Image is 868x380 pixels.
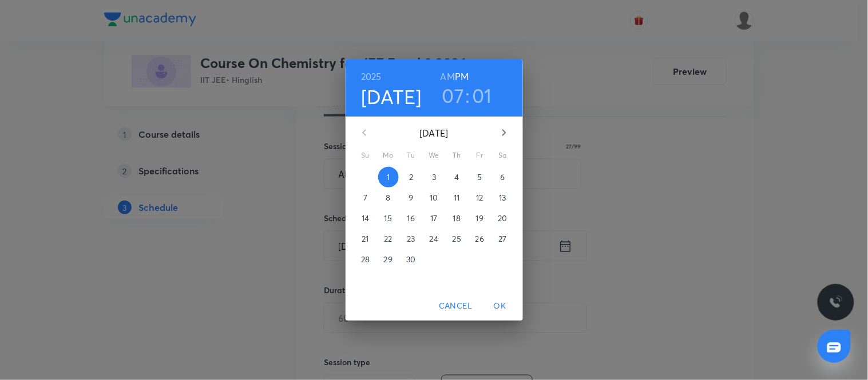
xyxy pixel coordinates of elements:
p: 17 [430,213,437,224]
button: 25 [447,229,467,249]
p: 6 [500,171,505,183]
p: 26 [475,233,484,245]
p: 25 [453,233,461,245]
button: 12 [470,187,490,208]
span: Cancel [439,299,472,313]
button: 16 [401,208,422,229]
span: Tu [401,150,422,161]
button: 26 [470,229,490,249]
p: 8 [386,192,390,203]
button: 10 [424,187,445,208]
button: 29 [378,249,399,270]
p: 29 [384,254,393,265]
button: 2 [401,167,422,187]
span: Sa [493,150,513,161]
button: 07 [442,83,465,107]
button: PM [455,69,469,85]
span: OK [486,299,514,313]
button: 9 [401,187,422,208]
span: Su [355,150,376,161]
button: 1 [378,167,399,187]
p: 2 [409,171,413,183]
p: 14 [362,213,369,224]
button: 3 [424,167,445,187]
h3: : [465,83,470,107]
span: Fr [470,150,490,161]
button: 28 [355,249,376,270]
button: 5 [470,167,490,187]
button: 19 [470,208,490,229]
button: 6 [493,167,513,187]
button: Cancel [434,295,477,317]
button: OK [482,295,518,317]
span: Mo [378,150,399,161]
p: 28 [361,254,370,265]
p: 22 [384,233,392,245]
p: 30 [406,254,415,265]
button: 23 [401,229,422,249]
p: 7 [363,192,367,203]
p: 24 [430,233,438,245]
button: 18 [447,208,467,229]
button: 14 [355,208,376,229]
p: 21 [362,233,368,245]
p: [DATE] [378,126,490,140]
button: 17 [424,208,445,229]
p: 10 [430,192,438,203]
button: 27 [493,229,513,249]
button: 8 [378,187,399,208]
span: We [424,150,445,161]
p: 19 [476,213,483,224]
button: 13 [493,187,513,208]
button: 4 [447,167,467,187]
button: 11 [447,187,467,208]
button: 20 [493,208,513,229]
p: 12 [476,192,483,203]
button: 01 [473,83,493,107]
p: 16 [407,213,415,224]
p: 18 [453,213,461,224]
button: 24 [424,229,445,249]
p: 9 [409,192,413,203]
p: 27 [498,233,506,245]
button: 22 [378,229,399,249]
p: 11 [454,192,459,203]
button: 30 [401,249,422,270]
p: 23 [407,233,415,245]
p: 1 [387,171,390,183]
p: 4 [454,171,459,183]
button: 7 [355,187,376,208]
button: 21 [355,229,376,249]
button: [DATE] [361,85,422,109]
button: 2025 [361,69,382,85]
p: 3 [432,171,436,183]
button: AM [441,69,455,85]
p: 5 [477,171,482,183]
p: 13 [499,192,506,203]
p: 20 [498,213,507,224]
span: Th [447,150,467,161]
button: 15 [378,208,399,229]
p: 15 [385,213,392,224]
